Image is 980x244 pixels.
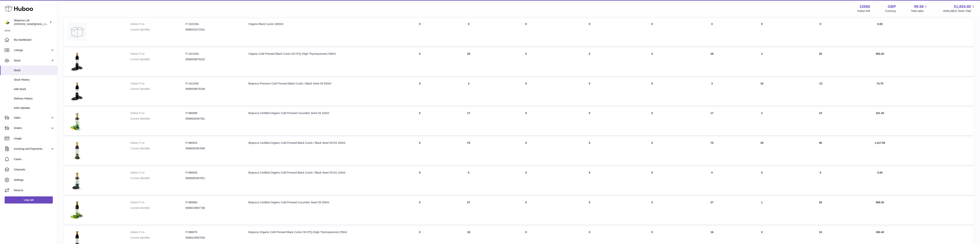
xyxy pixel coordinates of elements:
[14,157,55,161] span: Cases
[248,22,391,26] div: Organic Black Cumin 1000ml
[651,22,653,26] span: 0
[395,137,444,165] td: 0
[186,22,241,26] dd: P-1022284
[784,108,857,135] td: 15
[493,108,559,135] td: 0
[857,9,870,13] div: Huboo Ref
[911,4,928,13] a: 99.56 Total sales
[559,197,620,225] td: 0
[395,18,444,46] td: 0
[130,111,186,115] dt: Huboo P no
[885,9,896,13] div: Currency
[877,22,882,26] span: 0.00
[186,82,241,85] dd: P-1012540
[651,171,653,174] span: 0
[740,108,784,135] td: 2
[14,147,50,151] span: Invoicing and Payments
[943,9,975,13] span: AVAILABLE Stock Total
[784,18,857,46] td: 0
[186,230,241,234] dd: P-986878
[68,201,87,220] img: product image
[876,231,884,234] span: 382.40
[684,197,740,225] td: 27
[444,18,493,46] td: 0
[130,22,186,26] dt: Huboo P no
[14,178,55,182] span: Settings
[130,52,186,56] dt: Huboo P no
[186,206,241,210] dd: 8586019567786
[395,108,444,135] td: 0
[493,167,559,195] td: 0
[14,48,50,52] span: Listings
[186,117,241,121] dd: 8588005367301
[130,141,186,145] dt: Huboo P no
[444,108,493,135] td: 17
[68,111,87,131] img: product image
[395,167,444,195] td: 0
[651,231,653,234] span: 0
[14,69,55,72] span: Stock
[444,48,493,76] td: 28
[740,48,784,76] td: 2
[876,201,884,204] span: 969.30
[493,78,559,106] td: 0
[130,171,186,175] dt: Huboo P no
[14,116,50,120] span: Sales
[248,201,391,204] div: Biopurus Certified Organic Cold Pressed Cucumber Seed Oil 250ml
[186,201,241,204] dd: P-986889
[130,82,186,85] dt: Huboo P no
[684,108,740,135] td: 17
[740,18,784,46] td: 0
[651,82,653,85] span: 0
[14,168,55,171] span: Channels
[444,167,493,195] td: 0
[186,171,241,175] dd: P-986928
[684,48,740,76] td: 28
[651,112,653,115] span: 0
[876,52,884,55] span: 893.20
[740,167,784,195] td: 0
[877,171,882,174] span: 0.00
[943,4,975,13] a: 51,854.80 AVAILABLE Stock Total
[14,126,50,130] span: Orders
[444,137,493,165] td: 75
[14,78,55,82] span: Stock History
[186,147,241,150] dd: 8588005367868
[186,111,241,115] dd: P-986998
[740,78,784,106] td: 16
[248,82,391,85] div: Biopurus Premium Cold Pressed Black Cumin / Black Seed Oil 500ml
[130,176,186,180] dt: Current identifier
[559,18,620,46] td: 0
[14,59,50,62] span: Stock
[740,197,784,225] td: 1
[186,236,241,240] dd: 8586019567540
[914,4,924,9] span: 99.56
[68,52,87,71] img: product image
[684,167,740,195] td: 0
[493,18,559,46] td: 0
[651,201,653,204] span: 0
[130,201,186,204] dt: Huboo P no
[186,176,241,180] dd: 8588005367851
[130,230,186,234] dt: Huboo P no
[14,137,55,140] span: Usage
[876,112,884,115] span: 321.30
[186,28,241,31] dd: 8586023271501
[14,106,55,110] span: ASN Uploads
[68,82,87,101] img: product image
[684,18,740,46] td: 0
[14,22,77,26] span: [PERSON_NAME][EMAIL_ADDRESS][DOMAIN_NAME]
[5,196,53,203] a: Log out
[444,78,493,106] td: 3
[784,197,857,225] td: 26
[493,137,559,165] td: 0
[911,9,928,13] span: Total sales
[859,4,870,9] strong: 13566
[395,78,444,106] td: 0
[130,117,186,121] dt: Current identifier
[14,97,55,100] span: Delivery History
[14,38,55,42] span: My Dashboard
[14,87,55,91] span: Add Stock
[784,167,857,195] td: 0
[248,171,391,175] div: Biopurus Certified Organic Cold Pressed Black Cumin / Black Seed Oil EG 100ml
